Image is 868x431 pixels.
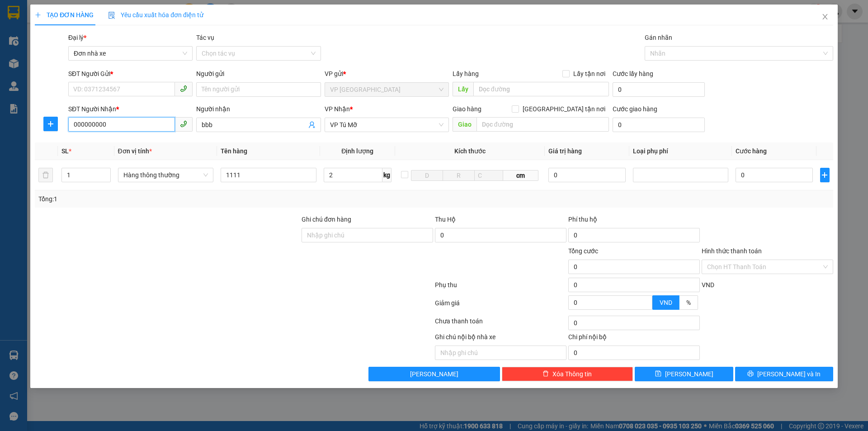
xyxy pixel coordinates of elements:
span: Thu Hộ [435,216,456,223]
span: Cước hàng [736,147,767,155]
input: 0 [548,168,625,182]
input: Ghi chú đơn hàng [302,228,433,242]
span: plus [821,171,829,179]
span: phone [180,85,187,92]
label: Hình thức thanh toán [702,247,762,255]
span: save [655,370,661,378]
button: Close [812,5,838,30]
input: R [443,170,475,181]
input: C [474,170,503,181]
span: Lấy hàng [453,70,479,77]
input: Dọc đường [473,82,609,96]
div: Chi phí nội bộ [568,332,700,346]
span: cm [503,170,538,181]
span: kg [382,168,392,182]
span: Yêu cầu xuất hóa đơn điện tử [108,11,203,19]
span: [PERSON_NAME] [410,369,458,379]
span: Đại lý [68,34,86,41]
span: phone [180,120,187,128]
span: close [821,13,829,20]
div: Người nhận [196,104,321,114]
span: delete [542,370,549,378]
span: Giao hàng [453,105,481,113]
span: user-add [308,121,316,128]
input: Dọc đường [476,117,609,132]
span: % [686,299,691,306]
div: Chưa thanh toán [434,316,567,332]
input: Cước giao hàng [613,118,705,132]
span: TẠO ĐƠN HÀNG [35,11,94,19]
input: D [411,170,443,181]
span: Định lượng [341,147,373,155]
span: Giá trị hàng [548,147,582,155]
span: [PERSON_NAME] [665,369,713,379]
button: save[PERSON_NAME] [635,367,733,381]
span: Đơn nhà xe [74,47,187,60]
span: [GEOGRAPHIC_DATA] tận nơi [519,104,609,114]
span: Lấy [453,82,473,96]
label: Cước giao hàng [613,105,657,113]
span: [PERSON_NAME] và In [757,369,821,379]
div: Người gửi [196,69,321,79]
div: Tổng: 1 [38,194,335,204]
th: Loại phụ phí [629,142,732,160]
span: printer [747,370,754,378]
label: Tác vụ [196,34,214,41]
label: Cước lấy hàng [613,70,653,77]
button: plus [43,117,58,131]
label: Gán nhãn [645,34,672,41]
div: Phụ thu [434,280,567,296]
button: plus [820,168,830,182]
label: Ghi chú đơn hàng [302,216,351,223]
span: Hàng thông thường [123,168,208,182]
span: Đơn vị tính [118,147,152,155]
span: Xóa Thông tin [552,369,592,379]
div: SĐT Người Gửi [68,69,193,79]
span: Giao [453,117,476,132]
span: plus [44,120,57,128]
span: VND [702,281,714,289]
span: VP Nhận [325,105,350,113]
span: plus [35,12,41,18]
button: printer[PERSON_NAME] và In [735,367,833,381]
input: VD: Bàn, Ghế [221,168,316,182]
span: SL [61,147,69,155]
button: delete [38,168,53,182]
span: Tên hàng [221,147,247,155]
input: Nhập ghi chú [435,346,566,360]
span: Lấy tận nơi [570,69,609,79]
span: VND [660,299,672,306]
span: VP Tú Mỡ [330,118,443,132]
span: Kích thước [454,147,486,155]
div: Phí thu hộ [568,214,700,228]
div: Ghi chú nội bộ nhà xe [435,332,566,346]
span: VP PHÚ SƠN [330,83,443,96]
button: [PERSON_NAME] [368,367,500,381]
div: VP gửi [325,69,449,79]
div: Giảm giá [434,298,567,314]
span: Tổng cước [568,247,598,255]
img: icon [108,12,115,19]
div: SĐT Người Nhận [68,104,193,114]
button: deleteXóa Thông tin [502,367,633,381]
input: Cước lấy hàng [613,82,705,97]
